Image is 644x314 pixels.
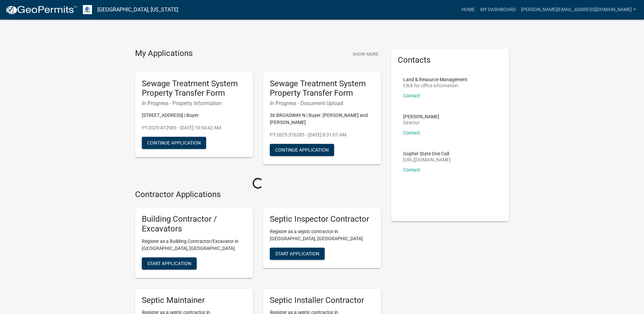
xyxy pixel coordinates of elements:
h5: Sewage Treatment System Property Transfer Form [270,79,374,98]
button: Continue Application [142,137,206,149]
h5: Contacts [398,55,502,65]
a: Contact [403,167,420,172]
p: [PERSON_NAME] [403,114,439,119]
button: Show More [350,49,381,60]
button: Continue Application [270,144,334,156]
h4: Contractor Applications [135,190,381,199]
p: PT-2025-376285 - [DATE] 8:31:07 AM [270,131,374,138]
img: Otter Tail County, Minnesota [83,5,92,14]
h6: In Progress - Property Information [142,100,246,106]
a: Home [459,3,478,16]
p: [STREET_ADDRESS] | Buyer: [142,112,246,119]
h5: Building Contractor / Excavators [142,214,246,234]
span: Start Application [147,260,191,266]
h5: Septic Inspector Contractor [270,214,374,224]
p: Register as a Building Contractor/Excavator in [GEOGRAPHIC_DATA], [GEOGRAPHIC_DATA] [142,238,246,252]
h5: Septic Maintainer [142,295,246,305]
p: [URL][DOMAIN_NAME] [403,157,451,162]
p: Click for office information: [403,83,468,88]
a: [PERSON_NAME][EMAIL_ADDRESS][DOMAIN_NAME] [518,3,639,16]
span: Start Application [275,251,319,256]
h5: Septic Installer Contractor [270,295,374,305]
a: [GEOGRAPHIC_DATA], [US_STATE] [97,4,178,15]
h5: Sewage Treatment System Property Transfer Form [142,79,246,98]
h6: In Progress - Document Upload [270,100,374,106]
h4: My Applications [135,49,193,59]
p: Land & Resource Management [403,77,468,82]
p: 36 BROADWAY N | Buyer: [PERSON_NAME] and [PERSON_NAME] [270,112,374,126]
p: Register as a septic contractor in [GEOGRAPHIC_DATA], [GEOGRAPHIC_DATA] [270,228,374,242]
p: Gopher State One Call [403,151,451,156]
button: Start Application [270,248,325,260]
button: Start Application [142,257,197,270]
p: Director [403,120,439,125]
a: Contact [403,130,420,135]
a: My Dashboard [478,3,518,16]
a: Contact [403,93,420,98]
p: PT-2025-472985 - [DATE] 10:54:42 AM [142,124,246,131]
